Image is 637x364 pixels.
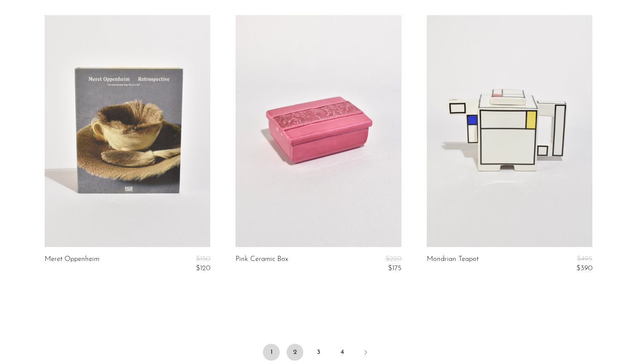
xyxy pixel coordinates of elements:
[427,255,479,273] a: Mondrian Teapot
[388,265,401,272] span: $175
[310,344,327,361] a: 3
[263,344,280,361] span: 1
[196,255,210,263] span: $150
[385,255,401,263] span: $220
[357,344,374,362] a: Next
[577,255,592,263] span: $495
[334,344,351,361] a: 4
[236,255,288,273] a: Pink Ceramic Box
[45,255,99,273] a: Meret Oppenheim
[196,265,210,272] span: $120
[576,265,592,272] span: $390
[286,344,303,361] a: 2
